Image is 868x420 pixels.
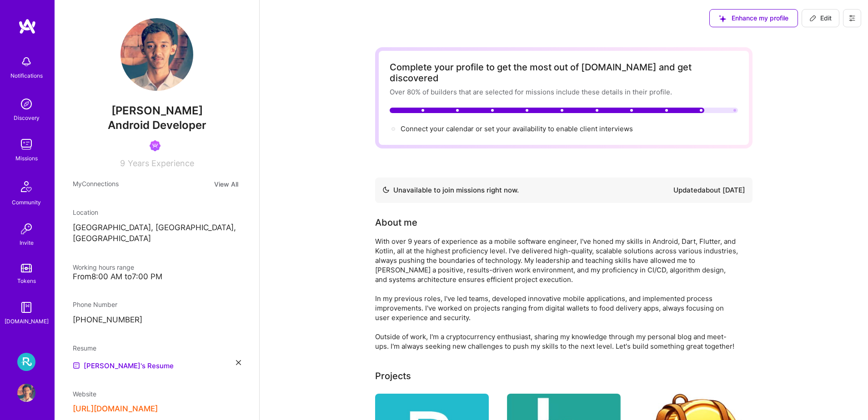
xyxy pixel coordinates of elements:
img: Invite [17,220,35,238]
div: Projects [375,369,411,383]
span: Years Experience [128,158,194,168]
span: 9 [120,158,125,168]
div: Tokens [17,276,36,286]
a: Resortpass: Marketplace Team [15,353,38,371]
button: Enhance my profile [709,9,798,27]
div: Missions [15,153,38,163]
button: View All [211,179,241,189]
img: discovery [17,95,35,113]
p: [PHONE_NUMBER] [73,315,241,326]
img: Been on Mission [150,140,161,151]
img: guide book [17,298,35,316]
div: With over 9 years of experience as a mobile software engineer, I've honed my skills in Android, D... [375,237,739,351]
div: Location [73,208,241,217]
span: Connect your calendar or set your availability to enable client interviews [401,124,633,133]
div: Over 80% of builders that are selected for missions include these details in their profile. [390,87,738,97]
span: Android Developer [108,119,206,132]
div: Community [12,198,41,207]
div: Unavailable to join missions right now. [382,185,519,196]
span: My Connections [73,179,119,189]
div: Updated about [DATE] [673,185,745,196]
span: Working hours range [73,263,134,271]
img: Availability [382,186,390,193]
img: bell [17,53,35,71]
span: Phone Number [73,301,117,308]
img: User Avatar [120,18,193,91]
div: Notifications [10,71,43,80]
div: From 8:00 AM to 7:00 PM [73,272,241,282]
i: icon Close [236,360,241,365]
a: [PERSON_NAME]'s Resume [73,360,174,371]
a: User Avatar [15,384,38,402]
div: Complete your profile to get the most out of [DOMAIN_NAME] and get discovered [390,62,738,84]
img: Resortpass: Marketplace Team [17,353,35,371]
img: Resume [73,362,80,369]
div: Discovery [14,113,40,123]
p: [GEOGRAPHIC_DATA], [GEOGRAPHIC_DATA], [GEOGRAPHIC_DATA] [73,222,241,244]
div: About me [375,216,417,229]
span: Enhance my profile [719,14,788,23]
span: [PERSON_NAME] [73,104,241,118]
span: Edit [809,14,832,23]
div: [DOMAIN_NAME] [5,316,49,326]
img: Community [15,176,37,198]
img: tokens [21,264,32,272]
img: User Avatar [17,384,35,402]
span: Website [73,390,96,398]
i: icon SuggestedTeams [719,15,726,22]
div: Invite [20,238,34,247]
img: teamwork [17,135,35,153]
button: [URL][DOMAIN_NAME] [73,404,158,414]
span: Resume [73,344,96,352]
img: logo [18,18,36,35]
button: Edit [802,9,839,27]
